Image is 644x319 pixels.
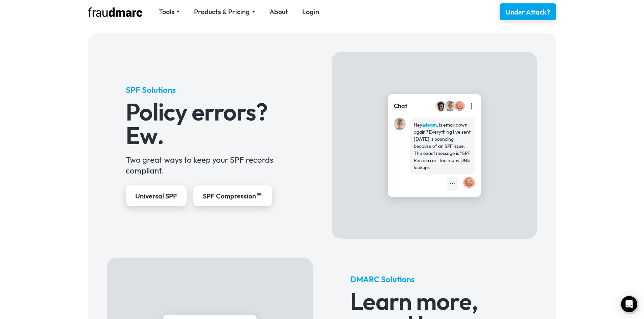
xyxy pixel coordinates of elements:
div: Chat [394,102,407,110]
div: ••• [450,180,455,187]
a: Universal SPF [126,185,187,206]
div: Products & Pricing [194,7,250,17]
h5: SPF Solutions [126,84,294,95]
a: About [269,7,288,17]
div: Products & Pricing [194,7,255,17]
div: Hey , is email down again? Everything I've sent [DATE] is bouncing because of an SPF issue. The e... [414,122,472,171]
a: Under Attack? [500,3,556,20]
div: SPF Compression℠ [203,191,263,201]
div: Two great ways to keep your SPF records compliant. [126,154,294,176]
strong: @team [422,122,437,128]
h5: DMARC Solutions [350,274,518,285]
div: Under Attack? [506,7,550,17]
div: Open Intercom Messenger [621,296,637,312]
h3: Policy errors? Ew. [126,100,294,147]
div: Tools [159,7,174,17]
a: SPF Compression℠ [193,185,272,206]
div: Tools [159,7,180,17]
a: Login [302,7,319,17]
div: Universal SPF [135,191,177,201]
